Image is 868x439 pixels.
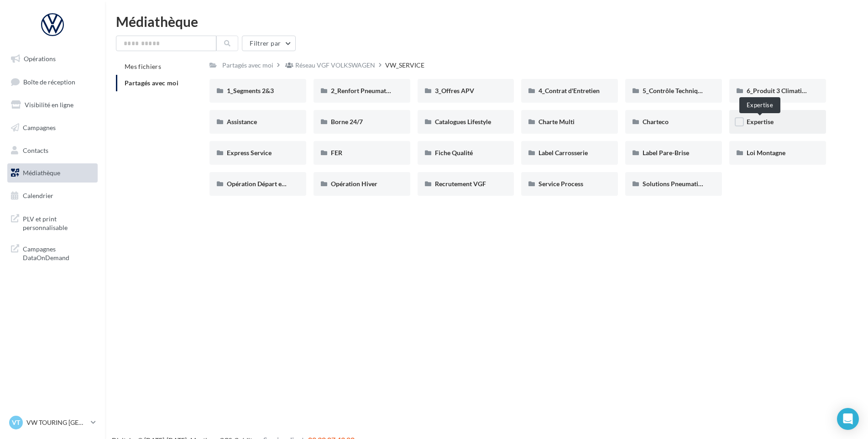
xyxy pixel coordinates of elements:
span: Borne 24/7 [331,118,363,125]
span: 3_Offres APV [435,87,474,94]
div: VW_SERVICE [385,61,424,70]
span: Expertise [747,118,774,125]
span: VT [12,418,20,427]
a: Campagnes DataOnDemand [5,239,99,266]
a: VT VW TOURING [GEOGRAPHIC_DATA] [7,414,98,431]
a: Boîte de réception [5,72,99,92]
span: Label Pare-Brise [643,149,689,157]
span: Catalogues Lifestyle [435,118,491,125]
span: Opérations [24,55,56,63]
span: Solutions Pneumatiques [643,180,711,188]
a: Visibilité en ligne [5,95,99,115]
span: Express Service [227,149,272,157]
a: Contacts [5,141,99,160]
div: Open Intercom Messenger [837,408,859,430]
span: Charteco [643,118,669,125]
span: PLV et print personnalisable [23,213,94,232]
span: Campagnes DataOnDemand [23,243,94,262]
span: 1_Segments 2&3 [227,87,274,94]
div: Réseau VGF VOLKSWAGEN [295,61,375,70]
a: Calendrier [5,186,99,205]
span: Partagés avec moi [125,79,178,87]
span: Calendrier [23,192,53,199]
span: Service Process [539,180,583,188]
span: Opération Départ en Vacances [227,180,313,188]
span: Assistance [227,118,257,125]
div: Expertise [739,97,780,113]
span: Boîte de réception [23,78,75,85]
span: Charte Multi [539,118,575,125]
span: Mes fichiers [125,63,161,70]
p: VW TOURING [GEOGRAPHIC_DATA] [26,418,87,427]
span: 5_Contrôle Technique offert [643,87,722,94]
span: Médiathèque [23,169,60,177]
span: 2_Renfort Pneumatiques [331,87,401,94]
a: Opérations [5,49,99,68]
span: Loi Montagne [747,149,785,157]
span: Recrutement VGF [435,180,486,188]
span: Visibilité en ligne [25,101,73,109]
span: Opération Hiver [331,180,377,188]
span: Fiche Qualité [435,149,473,157]
span: Contacts [23,146,48,154]
span: FER [331,149,342,157]
a: Campagnes [5,118,99,137]
span: Campagnes [23,124,56,131]
span: Label Carrosserie [539,149,588,157]
div: Médiathèque [116,15,857,28]
span: 4_Contrat d'Entretien [539,87,600,94]
div: Partagés avec moi [222,61,273,70]
button: Filtrer par [242,36,296,51]
a: Médiathèque [5,163,99,183]
span: 6_Produit 3 Climatisation [747,87,819,94]
a: PLV et print personnalisable [5,209,99,236]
